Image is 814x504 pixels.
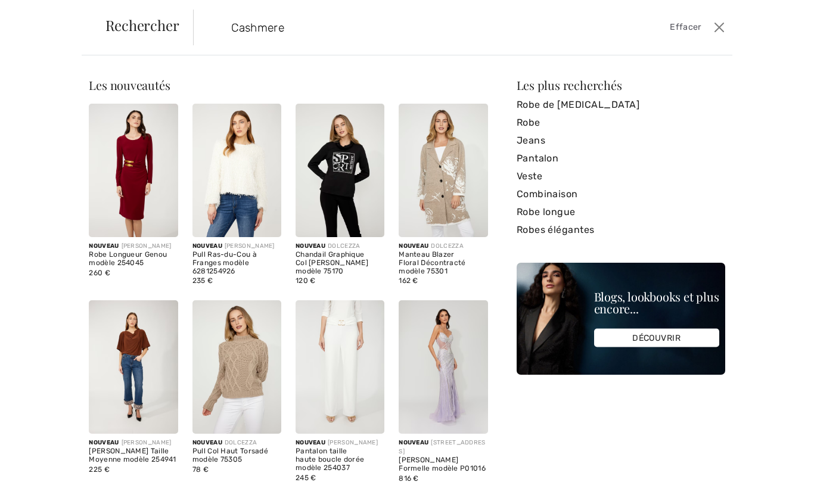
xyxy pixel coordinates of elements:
img: Manteau Blazer Floral Décontracté modèle 75301. Oatmeal [399,104,487,237]
span: Effacer [670,21,701,34]
a: Robe de [MEDICAL_DATA] [517,96,725,114]
div: Pantalon taille haute boucle dorée modèle 254037 [296,447,384,472]
input: TAPER POUR RECHERCHER [222,10,588,45]
a: Pantalon [517,150,725,167]
div: [PERSON_NAME] Taille Moyenne modèle 254941 [89,447,178,464]
span: Nouveau [296,439,325,446]
span: 245 € [296,474,316,482]
span: Nouveau [399,439,428,446]
div: DOLCEZZA [296,242,384,251]
div: Manteau Blazer Floral Décontracté modèle 75301 [399,251,487,275]
span: 225 € [89,465,110,474]
div: [PERSON_NAME] [89,242,178,251]
img: Pull Col Haut Torsadé modèle 75305. Taupe [192,300,281,434]
div: [STREET_ADDRESS] [399,438,487,456]
img: Jean Léopard Taille Moyenne modèle 254941. Blue [89,300,178,434]
div: [PERSON_NAME] [89,438,178,447]
span: 78 € [192,465,209,474]
div: Les plus recherchés [517,79,725,91]
div: DOLCEZZA [399,242,487,251]
a: Robe [517,114,725,132]
img: Robe Sirène Décolleté Formelle modèle P01016. Lavender [399,300,487,434]
div: Blogs, lookbooks et plus encore... [594,291,719,315]
img: Chandail Graphique Col Bénitier modèle 75170. Black [296,104,384,237]
span: Nouveau [192,439,222,446]
span: 235 € [192,276,213,285]
span: Nouveau [89,439,119,446]
span: Nouveau [399,242,428,250]
div: DOLCEZZA [192,438,281,447]
div: DÉCOUVRIR [594,329,719,347]
span: 816 € [399,474,419,483]
div: Pull Ras-du-Cou à Franges modèle 6281254926 [192,251,281,275]
div: [PERSON_NAME] [296,438,384,447]
div: Chandail Graphique Col [PERSON_NAME] modèle 75170 [296,251,384,275]
div: [PERSON_NAME] Formelle modèle P01016 [399,456,487,473]
span: 260 € [89,269,110,277]
span: Nouveau [192,242,222,250]
a: Robes élégantes [517,221,725,239]
span: 120 € [296,276,316,285]
span: Les nouveautés [89,77,170,93]
button: Ferme [710,18,728,37]
a: Veste [517,167,725,185]
img: Blogs, lookbooks et plus encore... [517,263,725,375]
span: Nouveau [296,242,325,250]
a: Robe longue [517,203,725,221]
div: Pull Col Haut Torsadé modèle 75305 [192,447,281,464]
div: Robe Longueur Genou modèle 254045 [89,251,178,267]
img: Pull Ras-du-Cou à Franges modèle 6281254926. Off white [192,104,281,237]
span: Rechercher [105,18,179,32]
span: Nouveau [89,242,119,250]
span: 162 € [399,276,418,285]
div: [PERSON_NAME] [192,242,281,251]
a: Combinaison [517,185,725,203]
img: Robe Longueur Genou modèle 254045. Cabernet [89,104,178,237]
img: Pantalon taille haute boucle dorée modèle 254037. Ivory [296,300,384,434]
a: Jeans [517,132,725,150]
